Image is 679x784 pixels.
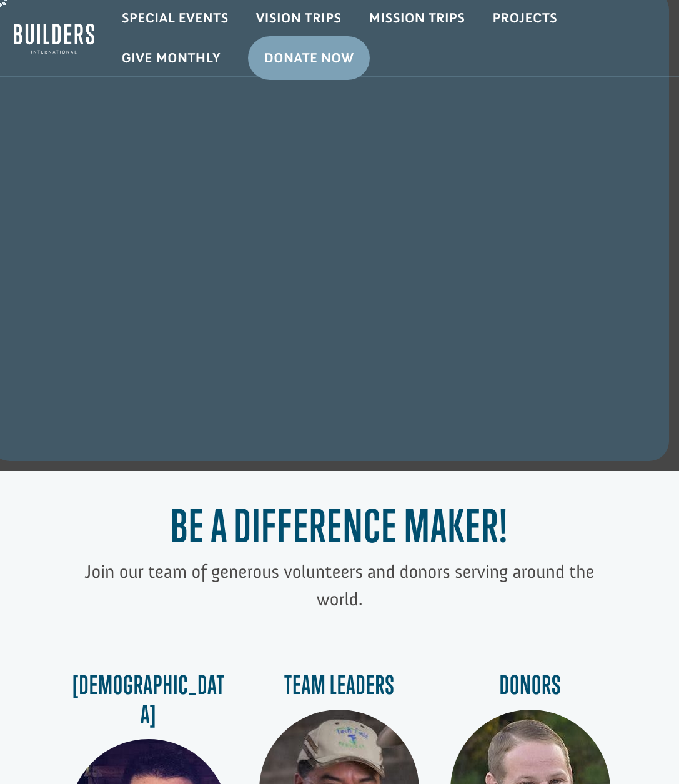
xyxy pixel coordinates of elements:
h3: Team Leaders [259,670,420,706]
img: Builders International [14,19,94,58]
a: Donate Now [248,36,370,80]
span: Join our team of generous volunteers and donors serving around the world. [85,560,595,610]
h3: Donors [450,670,611,706]
a: Give Monthly [108,40,234,76]
h1: Be a Difference Maker! [68,500,612,558]
h3: [DEMOGRAPHIC_DATA] [68,670,229,735]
